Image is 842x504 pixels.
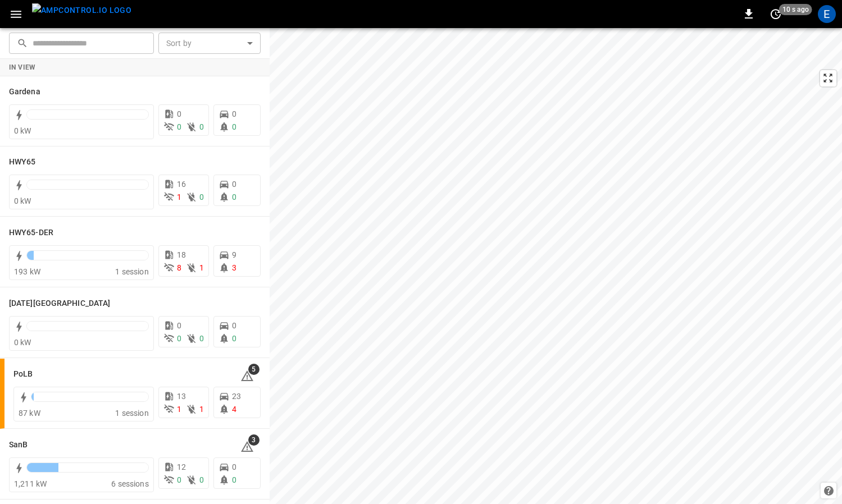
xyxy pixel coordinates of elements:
[111,479,149,488] span: 6 sessions
[14,338,31,347] span: 0 kW
[248,364,260,375] span: 5
[232,122,236,131] span: 0
[232,475,236,484] span: 0
[232,109,236,118] span: 0
[9,63,36,71] strong: In View
[177,180,186,189] span: 16
[779,4,812,15] span: 10 s ago
[177,263,181,272] span: 8
[115,267,148,276] span: 1 session
[199,122,204,131] span: 0
[177,462,186,471] span: 12
[177,193,181,201] span: 1
[199,263,204,272] span: 1
[199,475,204,484] span: 0
[9,156,36,168] h6: HWY65
[232,193,236,201] span: 0
[818,5,836,23] div: profile-icon
[248,434,260,446] span: 3
[232,321,236,330] span: 0
[270,28,842,504] canvas: Map
[9,439,28,451] h6: SanB
[232,263,236,272] span: 3
[177,321,181,330] span: 0
[232,334,236,343] span: 0
[115,409,148,418] span: 1 session
[199,334,204,343] span: 0
[232,392,241,401] span: 23
[232,250,236,259] span: 9
[232,405,236,414] span: 4
[9,297,110,310] h6: Karma Center
[177,392,186,401] span: 13
[14,267,40,276] span: 193 kW
[177,122,181,131] span: 0
[177,250,186,259] span: 18
[14,126,31,135] span: 0 kW
[199,193,204,201] span: 0
[9,227,53,239] h6: HWY65-DER
[767,5,785,23] button: set refresh interval
[13,368,33,381] h6: PoLB
[32,3,131,17] img: ampcontrol.io logo
[177,109,181,118] span: 0
[19,409,40,418] span: 87 kW
[232,462,236,471] span: 0
[232,180,236,189] span: 0
[177,334,181,343] span: 0
[14,196,31,205] span: 0 kW
[177,475,181,484] span: 0
[14,479,47,488] span: 1,211 kW
[9,86,40,98] h6: Gardena
[199,405,204,414] span: 1
[177,405,181,414] span: 1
